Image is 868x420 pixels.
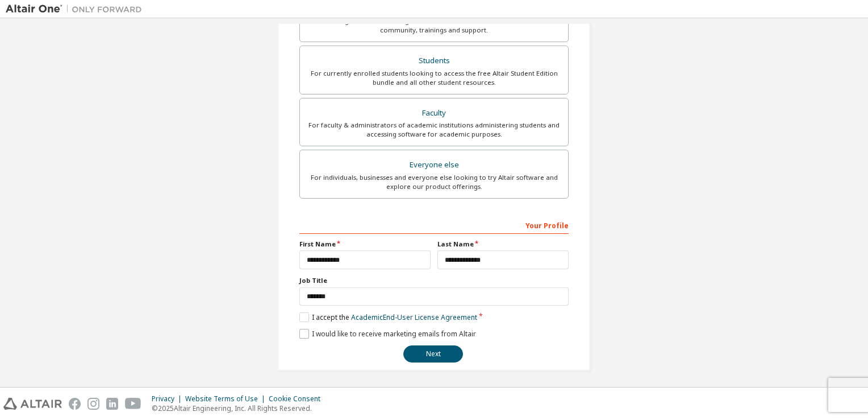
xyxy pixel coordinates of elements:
[125,398,141,410] img: youtube.svg
[6,3,148,15] img: Altair One
[299,276,569,285] label: Job Title
[299,312,477,322] label: I accept the
[403,345,463,363] button: Next
[185,394,269,403] div: Website Terms of Use
[87,398,99,410] img: instagram.svg
[351,312,477,322] a: Academic End-User License Agreement
[307,157,561,173] div: Everyone else
[299,329,476,339] label: I would like to receive marketing emails from Altair
[299,240,431,249] label: First Name
[307,105,561,121] div: Faculty
[307,173,561,191] div: For individuals, businesses and everyone else looking to try Altair software and explore our prod...
[152,403,327,413] p: © 2025 Altair Engineering, Inc. All Rights Reserved.
[307,53,561,69] div: Students
[152,394,185,403] div: Privacy
[69,398,81,410] img: facebook.svg
[307,17,561,35] div: For existing customers looking to access software downloads, HPC resources, community, trainings ...
[437,240,569,249] label: Last Name
[106,398,118,410] img: linkedin.svg
[299,216,569,234] div: Your Profile
[307,69,561,87] div: For currently enrolled students looking to access the free Altair Student Edition bundle and all ...
[3,398,62,410] img: altair_logo.svg
[307,121,561,139] div: For faculty & administrators of academic institutions administering students and accessing softwa...
[269,394,327,403] div: Cookie Consent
